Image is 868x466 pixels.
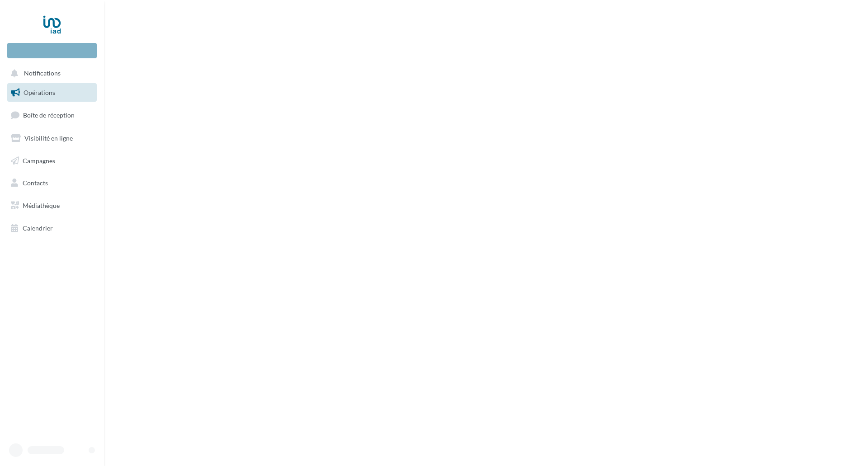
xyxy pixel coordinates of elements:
[23,111,75,119] span: Boîte de réception
[24,134,73,142] span: Visibilité en ligne
[7,43,97,58] div: Nouvelle campagne
[5,151,99,170] a: Campagnes
[5,196,99,215] a: Médiathèque
[23,179,48,187] span: Contacts
[24,89,55,96] span: Opérations
[5,219,99,238] a: Calendrier
[5,129,99,148] a: Visibilité en ligne
[23,156,55,164] span: Campagnes
[24,70,61,77] span: Notifications
[5,105,99,125] a: Boîte de réception
[5,83,99,102] a: Opérations
[23,224,53,232] span: Calendrier
[5,174,99,193] a: Contacts
[23,202,60,209] span: Médiathèque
